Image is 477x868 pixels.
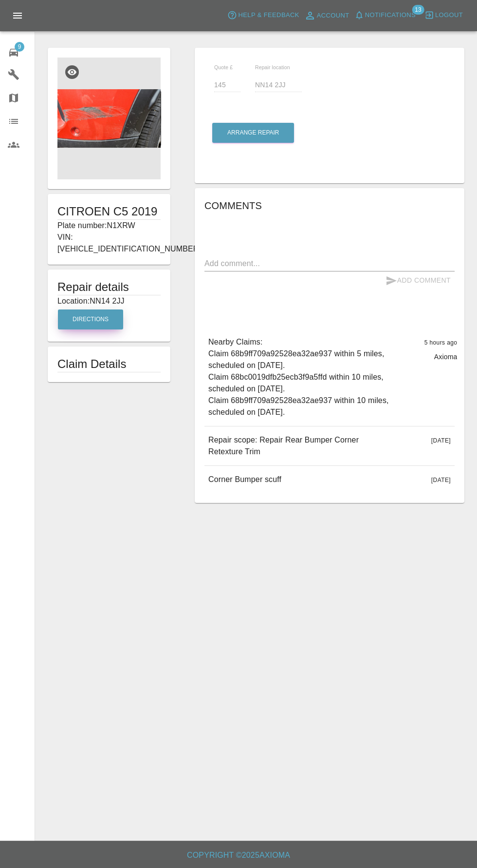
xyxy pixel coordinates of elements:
[57,204,161,219] h1: CITROEN C5 2019
[412,5,424,15] span: 13
[214,64,233,70] span: Quote £
[57,356,161,372] h1: Claim Details
[6,4,29,27] button: Open drawer
[57,220,161,231] p: Plate number: N1XRW
[422,8,465,23] button: Logout
[8,849,469,862] h6: Copyright © 2025 Axioma
[57,279,161,295] h5: Repair details
[317,10,349,21] span: Account
[225,8,301,23] button: Help & Feedback
[365,10,416,21] span: Notifications
[204,198,455,213] h6: Comments
[435,10,463,21] span: Logout
[434,352,458,362] p: Axioma
[424,339,458,346] span: 5 hours ago
[208,434,359,458] p: Repair scope: Repair Rear Bumper Corner Retexture Trim
[57,58,161,179] img: 246e2f01-cdf8-49d5-ab2a-3f9e6b33fa50
[431,477,451,483] span: [DATE]
[431,437,451,444] span: [DATE]
[58,309,123,329] button: Directions
[255,64,290,70] span: Repair location
[212,123,294,143] button: Arrange Repair
[57,295,161,307] p: Location: NN14 2JJ
[208,336,417,418] p: Nearby Claims: Claim 68b9ff709a92528ea32ae937 within 5 miles, scheduled on [DATE]. Claim 68bc0019...
[238,10,299,21] span: Help & Feedback
[208,474,281,485] p: Corner Bumper scuff
[302,8,352,23] a: Account
[352,8,418,23] button: Notifications
[57,231,161,255] p: VIN: [VEHICLE_IDENTIFICATION_NUMBER]
[15,42,24,52] span: 9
